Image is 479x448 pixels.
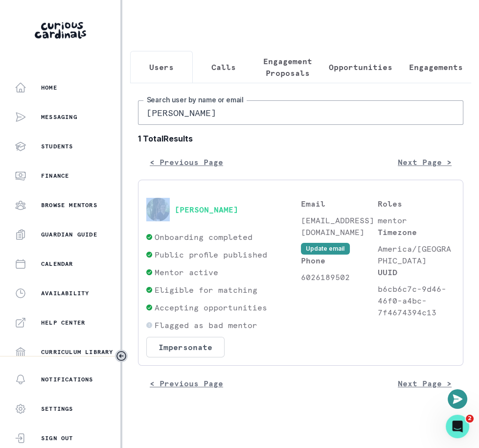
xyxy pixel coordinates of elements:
b: 1 Total Results [138,133,463,144]
p: Onboarding completed [155,231,252,243]
p: mentor [378,214,455,226]
p: Flagged as bad mentor [155,319,257,331]
button: Next Page > [386,374,463,393]
button: Next Page > [386,152,463,172]
button: Toggle sidebar [115,350,128,362]
img: Curious Cardinals Logo [35,22,86,39]
p: Availability [41,289,89,297]
button: Open or close messaging widget [448,389,467,409]
p: Mentor active [155,266,218,278]
p: Guardian Guide [41,231,97,238]
p: [EMAIL_ADDRESS][DOMAIN_NAME] [301,214,378,238]
p: Phone [301,255,378,266]
p: Users [149,61,174,73]
p: Students [41,142,73,150]
p: Home [41,84,57,92]
p: Help Center [41,319,85,327]
p: Finance [41,172,69,180]
p: Sign Out [41,434,73,442]
button: < Previous Page [138,374,235,393]
p: 6026189502 [301,271,378,283]
iframe: Intercom live chat [446,415,469,438]
span: 2 [466,415,474,423]
p: b6cb6c7c-9d46-46f0-a4bc-7f4674394c13 [378,283,455,318]
p: Engagements [409,61,463,73]
p: Timezone [378,226,455,238]
p: Roles [378,198,455,210]
p: Messaging [41,113,77,121]
p: Browse Mentors [41,201,97,209]
button: [PERSON_NAME] [175,205,238,214]
p: Notifications [41,376,93,383]
p: Curriculum Library [41,348,114,356]
p: UUID [378,266,455,278]
p: Engagement Proposals [263,55,312,79]
button: < Previous Page [138,152,235,172]
button: Update email [301,243,350,255]
p: Public profile published [155,249,267,260]
p: Calls [211,61,236,73]
p: Calendar [41,260,73,268]
p: America/[GEOGRAPHIC_DATA] [378,243,455,266]
p: Opportunities [329,61,392,73]
p: Accepting opportunities [155,302,267,313]
button: Impersonate [146,337,225,357]
p: Email [301,198,378,210]
p: Settings [41,405,73,413]
p: Eligible for matching [155,284,257,296]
